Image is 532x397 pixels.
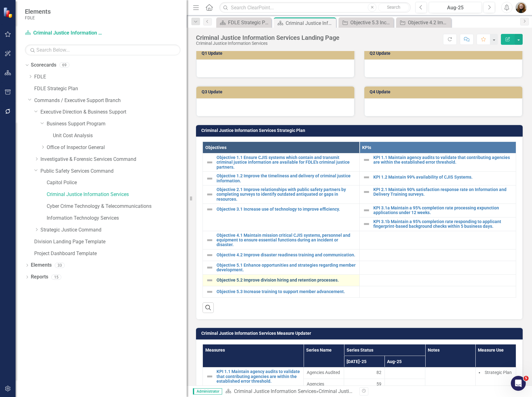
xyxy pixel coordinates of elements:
a: Commands / Executive Support Branch [34,97,187,104]
span: Elements [25,8,51,15]
img: ClearPoint Strategy [3,7,14,18]
img: Not Defined [206,251,213,259]
h3: Criminal Justice Information Services Measure Updater [201,331,520,336]
span: Agencies Scheduled [307,381,341,393]
td: Double-Click to Edit [304,379,344,395]
div: 69 [59,63,69,68]
input: Search Below... [25,44,180,55]
td: Double-Click to Edit Right Click for Context Menu [359,217,516,231]
td: Double-Click to Edit Right Click for Context Menu [203,185,360,203]
img: Not Defined [363,188,370,196]
div: Aug-25 [431,4,480,12]
a: Objective 1.1 Ensure CJIS systems which contain and transmit criminal justice information are ava... [217,155,356,170]
img: Not Defined [206,264,213,271]
img: Not Defined [206,236,213,244]
a: Investigative & Forensic Services Command [40,156,187,163]
button: Jennifer Siddoway [516,2,527,13]
td: Double-Click to Edit [385,367,425,379]
div: Criminal Justice Information Services [196,41,339,46]
img: Not Defined [206,288,213,296]
a: Objective 4.1 Maintain mission critical CJIS systems, personnel and equipment to ensure essential... [217,233,356,247]
span: 82 [376,369,381,376]
img: Not Defined [206,175,213,182]
td: Double-Click to Edit Right Click for Context Menu [359,153,516,171]
div: Criminal Justice Information Services Landing Page [286,19,334,27]
div: 15 [51,274,61,280]
a: Objective 4.2 Improve disaster readiness training and communication. [398,19,450,26]
a: Objective 4.2 Improve disaster readiness training and communication. [217,253,356,257]
td: Double-Click to Edit Right Click for Context Menu [203,153,360,171]
td: Double-Click to Edit Right Click for Context Menu [203,172,360,185]
span: Strategic Plan [485,370,512,375]
td: Double-Click to Edit Right Click for Context Menu [203,274,360,286]
div: Criminal Justice Information Services Landing Page [319,388,432,394]
td: Double-Click to Edit [385,379,425,395]
img: Not Defined [206,277,213,284]
a: Objective 5.2 Improve division hiring and retention processes. [217,278,356,283]
td: Double-Click to Edit Right Click for Context Menu [359,204,516,217]
a: Objective 5.3 Increase training to support member advancement. [217,289,356,294]
h3: Q4 Update [370,90,519,94]
div: Objective 5.3 Increase training to support member advancement. [350,19,392,26]
a: Unit Cost Analysis [53,132,187,139]
td: Double-Click to Edit Right Click for Context Menu [203,204,360,231]
img: Not Defined [363,156,370,164]
img: Not Defined [206,191,213,198]
a: Criminal Justice Information Services [47,191,187,198]
a: Objective 5.3 Increase training to support member advancement. [340,19,392,26]
h3: Q1 Update [202,51,351,56]
small: FDLE [25,15,51,20]
a: KPI 2.1 Maintain 90% satisfaction response rate on Information and Delivery Training surveys. [373,187,513,197]
td: Double-Click to Edit Right Click for Context Menu [359,172,516,185]
a: Public Safety Services Command [40,168,187,175]
a: KPI 3.1b Maintain a 95% completion rate responding to applicant fingerprint-based background chec... [373,219,513,229]
a: Scorecards [31,62,56,69]
h3: Q3 Update [202,90,351,94]
a: Criminal Justice Information Services [25,30,103,37]
h3: Criminal Justice Information Services Strategic Plan [201,128,520,133]
a: Objective 5.1 Enhance opportunities and strategies regarding member development. [217,263,356,273]
img: Not Defined [206,159,213,166]
input: Search ClearPoint... [219,2,411,13]
button: Aug-25 [429,2,482,13]
div: FDLE Strategic Plan [228,19,270,26]
a: Objective 3.1 Increase use of technology to improve efficiency. [217,207,356,212]
img: Not Defined [363,220,370,228]
span: Search [387,5,400,10]
a: FDLE Strategic Plan [218,19,270,26]
a: Elements [31,262,52,269]
a: Cyber Crime Technology & Telecommunications [47,203,187,210]
span: Agencies Audited [307,369,341,376]
h3: Q2 Update [370,51,519,56]
a: KPI 3.1a Maintain a 95% completion rate processing expunction applications under 12 weeks. [373,206,513,215]
a: Information Technology Services [47,215,187,222]
td: Double-Click to Edit Right Click for Context Menu [203,286,360,297]
a: KPI 1.2 Maintain 99% availability of CJIS Systems. [373,175,513,180]
img: Not Defined [206,373,213,380]
span: Administrator [193,388,222,395]
a: Objective 1.2 Improve the timeliness and delivery of criminal justice information. [217,174,356,183]
a: Capitol Police [47,179,187,186]
td: Double-Click to Edit [344,367,385,379]
a: KPI 1.1 Maintain agency audits to validate that contributing agencies are within the established ... [217,369,300,384]
a: Project Dashboard Template [34,250,187,257]
img: Not Defined [206,206,213,213]
td: Double-Click to Edit [344,379,385,395]
td: Double-Click to Edit Right Click for Context Menu [203,231,360,249]
button: Search [378,3,409,12]
a: FDLE Strategic Plan [34,85,187,92]
td: Double-Click to Edit Right Click for Context Menu [359,185,516,203]
td: Double-Click to Edit Right Click for Context Menu [203,261,360,274]
a: Reports [31,273,48,281]
td: Double-Click to Edit [304,367,344,379]
img: Not Defined [363,207,370,214]
a: Office of Inspector General [47,144,187,151]
a: Business Support Program [47,120,187,128]
div: Criminal Justice Information Services Landing Page [196,34,339,41]
div: » [225,388,355,395]
a: Objective 2.1 Improve relationships with public safety partners by completing surveys to identify... [217,187,356,202]
a: KPI 1.1 Maintain agency audits to validate that contributing agencies are within the established ... [373,155,513,165]
div: Objective 4.2 Improve disaster readiness training and communication. [408,19,450,26]
td: Double-Click to Edit Right Click for Context Menu [203,249,360,261]
img: Not Defined [363,174,370,181]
